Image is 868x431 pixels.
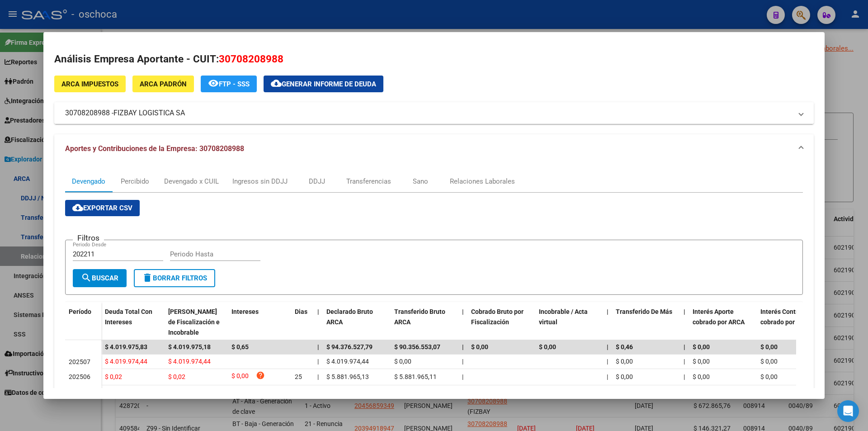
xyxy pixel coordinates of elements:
span: | [607,358,608,365]
span: | [317,308,319,315]
span: 202507 [69,358,90,365]
span: $ 0,00 [760,343,778,350]
span: Dias [295,308,307,315]
span: $ 0,00 [760,358,778,365]
span: 30708208988 [219,53,283,65]
span: Borrar Filtros [142,274,207,282]
mat-icon: delete [142,272,153,283]
datatable-header-cell: Cobrado Bruto por Fiscalización [467,302,535,342]
button: FTP - SSS [201,76,257,92]
span: | [684,358,685,365]
div: Ingresos sin DDJJ [232,176,288,186]
span: Buscar [81,274,118,282]
span: $ 0,00 [231,371,249,383]
span: $ 0,00 [394,358,411,365]
span: $ 0,00 [693,358,710,365]
span: $ 0,00 [616,373,633,380]
span: Exportar CSV [72,204,132,212]
h2: Análisis Empresa Aportante - CUIT: [54,52,814,67]
i: help [256,371,265,380]
span: | [607,373,608,380]
datatable-header-cell: Período [65,302,101,340]
div: Relaciones Laborales [450,176,515,186]
div: DDJJ [309,176,325,186]
div: Devengado x CUIL [164,176,219,186]
datatable-header-cell: Transferido Bruto ARCA [391,302,458,342]
span: $ 5.881.965,13 [326,373,369,380]
span: Cobrado Bruto por Fiscalización [471,308,524,326]
span: $ 0,00 [760,373,778,380]
span: ARCA Padrón [140,80,187,88]
span: $ 0,00 [471,343,488,350]
span: Período [69,308,91,315]
span: $ 90.356.553,07 [394,343,440,350]
span: Aportes y Contribuciones de la Empresa: 30708208988 [65,144,244,153]
div: Sano [413,176,428,186]
datatable-header-cell: Incobrable / Acta virtual [535,302,603,342]
datatable-header-cell: Interés Aporte cobrado por ARCA [689,302,757,342]
span: | [462,343,464,350]
span: $ 0,00 [539,343,556,350]
mat-icon: search [81,272,92,283]
span: Generar informe de deuda [282,80,376,88]
span: | [684,343,685,350]
span: Deuda Total Con Intereses [105,308,152,326]
button: ARCA Impuestos [54,76,126,92]
span: $ 0,00 [693,343,710,350]
span: Incobrable / Acta virtual [539,308,588,326]
datatable-header-cell: Transferido De Más [612,302,680,342]
mat-panel-title: 30708208988 - [65,108,792,118]
span: $ 4.019.974,44 [168,358,211,365]
span: $ 0,02 [168,373,185,380]
span: | [317,343,319,350]
div: Percibido [121,176,149,186]
span: | [684,373,685,380]
span: 202506 [69,373,90,380]
span: $ 4.019.975,83 [105,343,147,350]
datatable-header-cell: | [314,302,323,342]
mat-icon: remove_red_eye [208,78,219,89]
datatable-header-cell: | [603,302,612,342]
span: FIZBAY LOGISTICA SA [113,108,185,118]
span: | [462,358,463,365]
mat-icon: cloud_download [271,78,282,89]
button: Generar informe de deuda [264,76,383,92]
span: Transferido De Más [616,308,672,315]
span: | [607,308,609,315]
datatable-header-cell: Declarado Bruto ARCA [323,302,391,342]
span: $ 4.019.975,18 [168,343,211,350]
button: ARCA Padrón [132,76,194,92]
h3: Filtros [73,233,104,243]
span: $ 0,65 [231,343,249,350]
span: $ 0,46 [616,343,633,350]
div: Devengado [72,176,105,186]
span: ARCA Impuestos [61,80,118,88]
datatable-header-cell: Dias [291,302,314,342]
button: Exportar CSV [65,200,140,216]
div: Transferencias [346,176,391,186]
span: Interés Aporte cobrado por ARCA [693,308,745,326]
span: | [607,343,609,350]
datatable-header-cell: Intereses [228,302,291,342]
span: [PERSON_NAME] de Fiscalización e Incobrable [168,308,220,336]
button: Buscar [73,269,127,287]
datatable-header-cell: Deuda Bruta Neto de Fiscalización e Incobrable [165,302,228,342]
span: $ 5.881.965,11 [394,373,437,380]
datatable-header-cell: | [458,302,467,342]
span: $ 0,00 [616,358,633,365]
span: 25 [295,373,302,380]
datatable-header-cell: Deuda Total Con Intereses [101,302,165,342]
span: Transferido Bruto ARCA [394,308,445,326]
div: Open Intercom Messenger [837,400,859,422]
span: | [317,373,319,380]
span: | [462,373,463,380]
span: $ 4.019.974,44 [326,358,369,365]
span: $ 0,02 [105,373,122,380]
span: | [684,308,685,315]
span: $ 0,00 [693,373,710,380]
mat-expansion-panel-header: 30708208988 -FIZBAY LOGISTICA SA [54,102,814,124]
span: Intereses [231,308,259,315]
span: $ 4.019.974,44 [105,358,147,365]
datatable-header-cell: | [680,302,689,342]
mat-expansion-panel-header: Aportes y Contribuciones de la Empresa: 30708208988 [54,134,814,163]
